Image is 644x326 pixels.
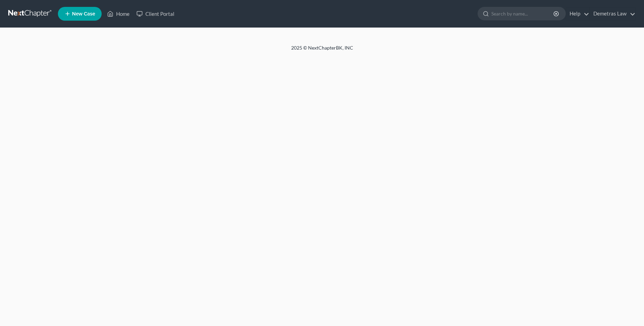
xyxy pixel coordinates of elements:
[590,8,635,20] a: Demetras Law
[566,8,589,20] a: Help
[491,7,554,20] input: Search by name...
[133,8,178,20] a: Client Portal
[126,44,519,57] div: 2025 © NextChapterBK, INC
[104,8,133,20] a: Home
[72,11,95,17] span: New Case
